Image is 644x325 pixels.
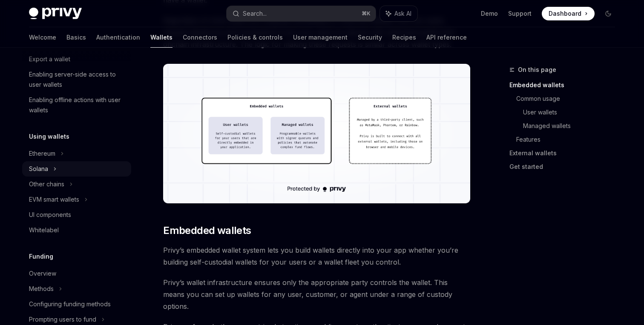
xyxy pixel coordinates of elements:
a: Authentication [96,27,140,48]
div: Whitelabel [29,225,59,235]
a: External wallets [509,146,622,160]
a: Wallets [150,27,172,48]
div: Solana [29,164,48,174]
div: Configuring funding methods [29,299,111,309]
span: Dashboard [549,9,581,18]
a: Policies & controls [227,27,283,48]
a: Recipes [392,27,416,48]
div: Ethereum [29,148,55,159]
div: Methods [29,284,54,294]
img: dark logo [29,8,82,20]
div: UI components [29,210,71,220]
a: Features [516,133,622,146]
div: Enabling offline actions with user wallets [29,95,126,115]
span: On this page [518,65,556,75]
a: Demo [481,9,498,18]
h5: Using wallets [29,131,69,142]
a: Support [508,9,532,18]
a: Connectors [183,27,217,48]
div: Prompting users to fund [29,314,96,325]
span: Privy’s wallet infrastructure ensures only the appropriate party controls the wallet. This means ... [163,277,470,312]
a: Embedded wallets [509,78,622,92]
a: Overview [22,266,131,281]
a: API reference [426,27,467,48]
button: Ask AI [380,6,417,21]
a: User wallets [523,105,622,119]
a: Configuring funding methods [22,296,131,312]
a: UI components [22,207,131,222]
span: Privy’s embedded wallet system lets you build wallets directly into your app whether you’re build... [163,244,470,268]
a: Get started [509,160,622,174]
a: Whitelabel [22,222,131,238]
img: images/walletoverview.png [163,64,470,203]
button: Search...⌘K [227,6,376,21]
a: Enabling offline actions with user wallets [22,92,131,118]
a: Common usage [516,92,622,105]
a: User management [293,27,348,48]
span: Embedded wallets [163,224,251,237]
a: Basics [66,27,86,48]
span: ⌘ K [362,10,371,17]
a: Managed wallets [523,119,622,133]
a: Dashboard [542,7,595,20]
h5: Funding [29,251,53,262]
div: Overview [29,268,56,279]
span: Ask AI [394,9,411,18]
div: EVM smart wallets [29,194,79,205]
a: Enabling server-side access to user wallets [22,67,131,92]
div: Other chains [29,179,64,189]
div: Enabling server-side access to user wallets [29,69,126,90]
button: Toggle dark mode [601,7,615,20]
a: Security [358,27,382,48]
a: Welcome [29,27,56,48]
div: Search... [243,9,267,19]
